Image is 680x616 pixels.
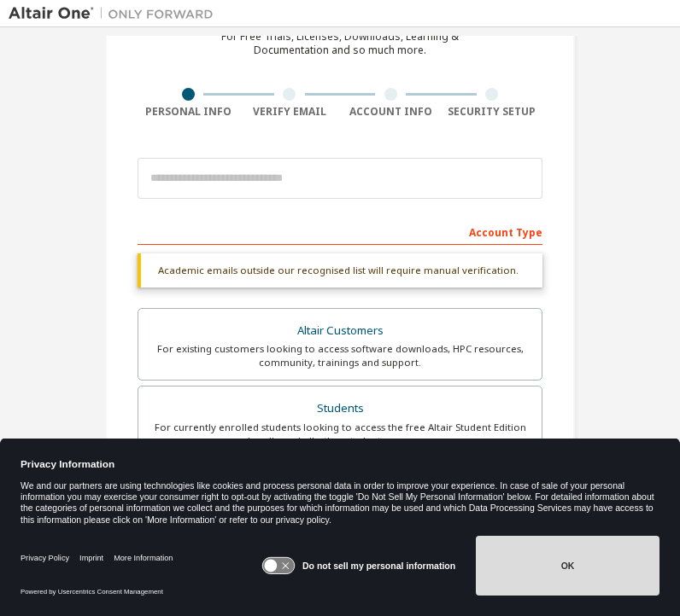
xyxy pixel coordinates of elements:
div: For Free Trials, Licenses, Downloads, Learning & Documentation and so much more. [221,30,459,57]
div: Account Type [138,218,542,245]
img: Altair One [9,5,222,22]
div: Students [149,397,531,421]
div: Academic emails outside our recognised list will require manual verification. [138,253,542,288]
div: For existing customers looking to access software downloads, HPC resources, community, trainings ... [149,342,531,369]
div: Account Info [340,105,442,119]
div: Security Setup [442,105,543,119]
div: Altair Customers [149,319,531,343]
div: Personal Info [138,105,239,119]
div: For currently enrolled students looking to access the free Altair Student Edition bundle and all ... [149,421,531,448]
div: Verify Email [239,105,341,119]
